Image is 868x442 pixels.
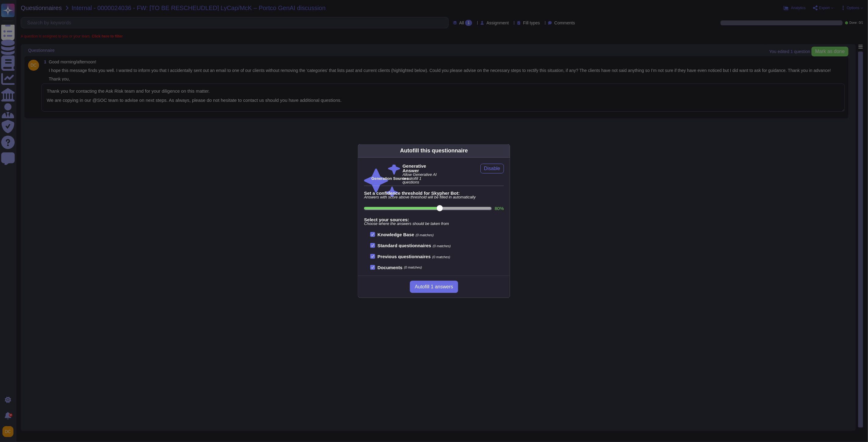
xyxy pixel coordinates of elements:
b: Previous questionnaires [378,254,431,259]
span: (0 matches) [433,244,451,248]
b: Generation Sources : [371,176,411,181]
b: Knowledge Base [378,232,414,237]
b: Standard questionnaires [378,243,431,248]
span: Choose where the answers should be taken from [364,222,504,226]
span: (0 matches) [416,233,434,237]
button: Autofill 1 answers [410,281,458,293]
button: Disable [480,164,504,173]
label: 80 % [495,206,504,211]
b: Generative Answer [403,164,439,173]
div: Autofill this questionnaire [400,147,468,155]
span: (0 matches) [432,255,450,259]
span: Allow Generative AI to autofill 1 questions [403,173,439,184]
span: Answers with score above threshold will be filled in automatically [364,195,504,199]
span: Autofill 1 answers [415,284,453,289]
b: Select your sources: [364,217,504,222]
span: Disable [484,166,500,171]
span: (0 matches) [404,266,422,269]
b: Set a confidence threshold for Skypher Bot: [364,191,504,195]
b: Documents [378,265,403,270]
